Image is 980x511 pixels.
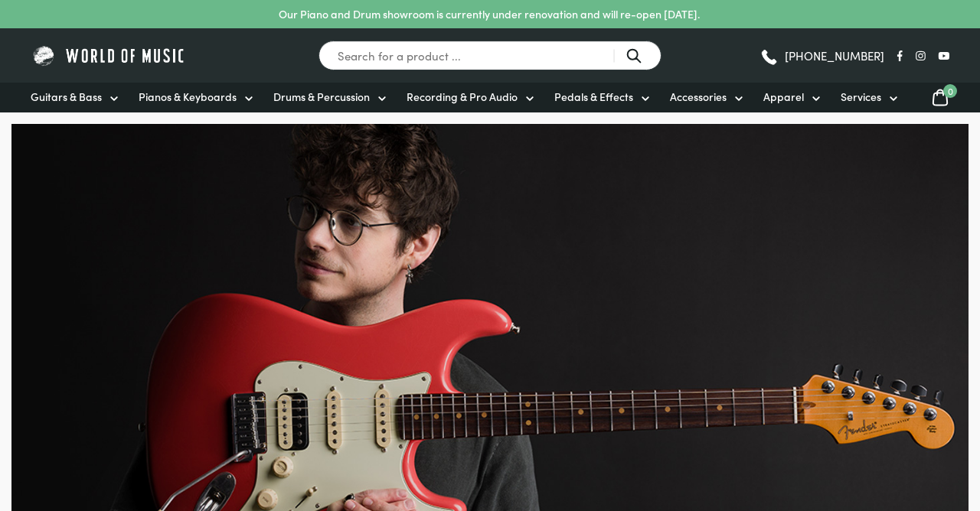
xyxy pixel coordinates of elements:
span: Guitars & Bass [31,89,102,105]
span: 0 [943,84,957,98]
span: Services [841,89,881,105]
span: Pedals & Effects [554,89,633,105]
span: [PHONE_NUMBER] [785,50,884,61]
p: Our Piano and Drum showroom is currently under renovation and will re-open [DATE]. [279,6,700,22]
span: Recording & Pro Audio [407,89,518,105]
input: Search for a product ... [318,41,661,70]
span: Apparel [763,89,804,105]
iframe: Chat with our support team [758,343,980,511]
span: Drums & Percussion [273,89,370,105]
a: [PHONE_NUMBER] [759,44,884,67]
span: Pianos & Keyboards [139,89,237,105]
img: World of Music [31,44,188,67]
span: Accessories [670,89,727,105]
